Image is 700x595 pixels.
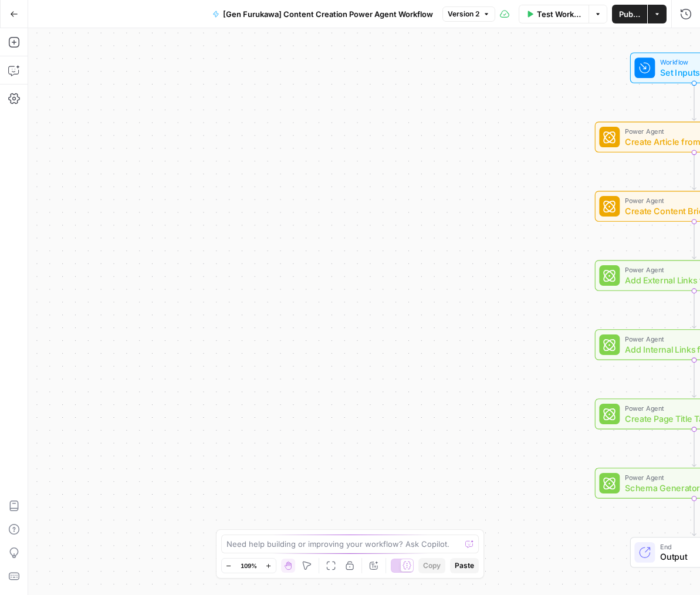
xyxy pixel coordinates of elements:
[692,83,696,120] g: Edge from start to step_1
[223,8,433,20] span: [Gen Furukawa] Content Creation Power Agent Workflow
[692,430,696,466] g: Edge from step_5 to step_6
[692,153,696,190] g: Edge from step_1 to step_2
[692,222,696,259] g: Edge from step_2 to step_3
[519,5,589,23] button: Test Workflow
[619,8,640,20] span: Publish
[692,360,696,397] g: Edge from step_4 to step_5
[450,558,479,573] button: Paste
[423,560,441,571] span: Copy
[692,499,696,536] g: Edge from step_6 to end
[418,558,445,573] button: Copy
[241,561,257,570] span: 109%
[455,560,474,571] span: Paste
[205,5,440,23] button: [Gen Furukawa] Content Creation Power Agent Workflow
[612,5,647,23] button: Publish
[442,6,495,22] button: Version 2
[692,291,696,328] g: Edge from step_3 to step_4
[537,8,581,20] span: Test Workflow
[448,9,479,19] span: Version 2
